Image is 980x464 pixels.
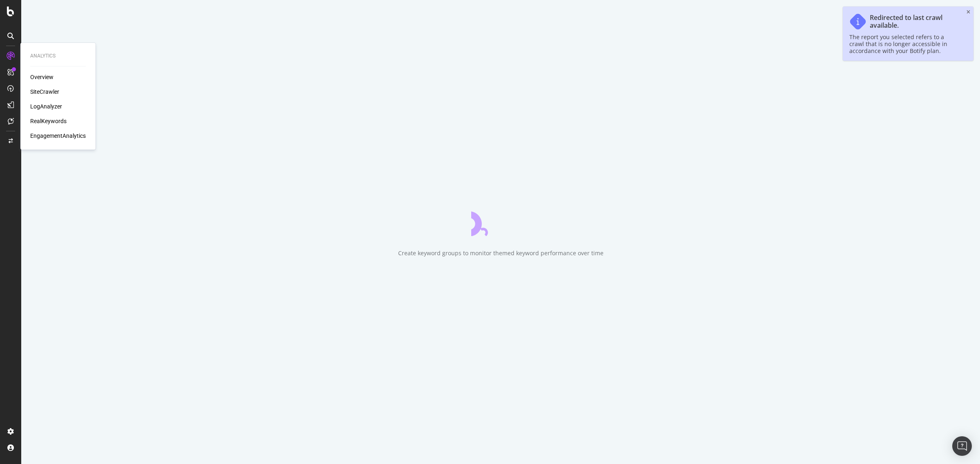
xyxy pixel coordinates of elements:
[471,207,530,236] div: animation
[398,249,604,257] div: Create keyword groups to monitor themed keyword performance over time
[849,33,959,54] div: The report you selected refers to a crawl that is no longer accessible in accordance with your Bo...
[967,10,970,15] div: close toast
[30,53,86,60] div: Analytics
[30,73,53,81] a: Overview
[30,132,86,140] a: EngagementAnalytics
[870,14,959,29] div: Redirected to last crawl available.
[30,102,62,110] a: LogAnalyzer
[30,88,59,96] a: SiteCrawler
[30,117,67,125] a: RealKeywords
[952,436,972,456] div: Open Intercom Messenger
